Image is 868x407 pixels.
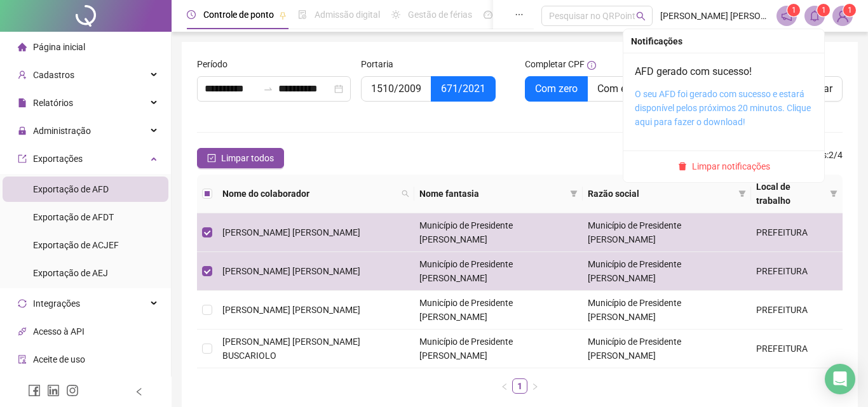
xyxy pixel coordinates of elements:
span: Exportações [33,154,83,164]
span: Nome do colaborador [222,187,397,201]
span: notification [781,10,792,22]
span: filter [570,190,578,197]
a: O seu AFD foi gerado com sucesso e estará disponível pelos próximos 20 minutos. Clique aqui para ... [635,89,811,127]
span: filter [827,177,840,210]
span: Controle de ponto [203,10,274,20]
td: Município de Presidente [PERSON_NAME] [414,252,583,291]
span: Limpar todos [221,151,274,165]
td: Município de Presidente [PERSON_NAME] [414,213,583,252]
span: [PERSON_NAME] [PERSON_NAME] [PERSON_NAME] [660,9,769,23]
span: Integrações [33,298,80,309]
td: PREFEITURA [751,330,843,368]
span: delete [678,162,687,171]
td: PREFEITURA [751,291,843,330]
span: clock-circle [187,10,196,19]
span: Gestão de férias [408,10,472,20]
span: api [18,327,27,336]
span: filter [736,184,749,203]
span: filter [738,190,746,197]
span: pushpin [279,11,287,19]
a: 1 [513,379,527,393]
span: home [18,43,27,51]
li: Página anterior [497,378,512,394]
span: 1510/2009 [371,83,421,95]
span: user-add [18,70,27,79]
span: Exportação de AFD [33,184,109,194]
span: instagram [66,384,79,397]
button: Limpar notificações [673,159,775,174]
span: filter [567,184,580,203]
td: Município de Presidente [PERSON_NAME] [583,213,751,252]
span: to [263,84,273,94]
td: Município de Presidente [PERSON_NAME] [583,291,751,330]
li: 1 [512,378,527,394]
td: PREFEITURA [751,252,843,291]
span: Relatórios [33,98,73,108]
span: Admissão digital [315,10,380,20]
td: PREFEITURA [751,213,843,252]
span: Página inicial [33,42,85,52]
span: export [18,154,27,163]
span: search [399,184,412,203]
span: Aceite de uso [33,354,85,364]
span: left [501,383,508,390]
td: Município de Presidente [PERSON_NAME] [583,330,751,368]
span: Razão social [588,187,733,201]
span: ellipsis [515,10,524,19]
span: left [135,387,144,396]
span: 1 [822,6,826,15]
button: left [497,378,512,394]
div: Notificações [631,34,817,48]
span: Local de trabalho [756,180,825,208]
span: Exportação de AFDT [33,212,114,222]
span: sun [391,10,400,19]
span: filter [830,190,837,197]
span: linkedin [47,384,60,397]
span: file-done [298,10,307,19]
a: AFD gerado com sucesso! [635,65,752,77]
span: [PERSON_NAME] [PERSON_NAME] BUSCARIOLO [222,337,360,361]
sup: 1 [787,4,800,17]
span: Com espaço [597,83,653,95]
button: Limpar todos [197,148,284,168]
td: Município de Presidente [PERSON_NAME] [583,252,751,291]
span: dashboard [484,10,492,19]
span: Portaria [361,57,393,71]
span: 1 [848,6,852,15]
span: audit [18,355,27,364]
span: [PERSON_NAME] [PERSON_NAME] [222,266,360,276]
span: bell [809,10,820,22]
span: search [402,190,409,197]
span: search [636,11,646,21]
span: Exportação de AEJ [33,268,108,278]
span: [PERSON_NAME] [PERSON_NAME] [222,227,360,237]
span: swap-right [263,84,273,94]
td: Município de Presidente [PERSON_NAME] [414,330,583,368]
span: Completar CPF [525,57,585,71]
td: Município de Presidente [PERSON_NAME] [414,291,583,330]
span: check-square [207,154,216,163]
sup: 1 [817,4,830,17]
li: Próxima página [527,378,543,394]
span: Limpar notificações [692,159,770,173]
span: Exportação de ACJEF [33,240,119,250]
span: facebook [28,384,41,397]
span: Período [197,57,227,71]
span: info-circle [587,61,596,70]
span: Nome fantasia [419,187,565,201]
span: Administração [33,126,91,136]
button: right [527,378,543,394]
span: 1 [792,6,796,15]
span: Acesso à API [33,326,85,337]
span: [PERSON_NAME] [PERSON_NAME] [222,305,360,315]
span: right [531,383,539,390]
span: file [18,98,27,107]
span: 671/2021 [441,83,485,95]
span: sync [18,299,27,308]
span: lock [18,126,27,135]
span: Com zero [535,83,578,95]
sup: Atualize o seu contato no menu Meus Dados [843,4,856,17]
img: 70269 [833,6,852,25]
div: Open Intercom Messenger [825,364,855,394]
span: Cadastros [33,70,74,80]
